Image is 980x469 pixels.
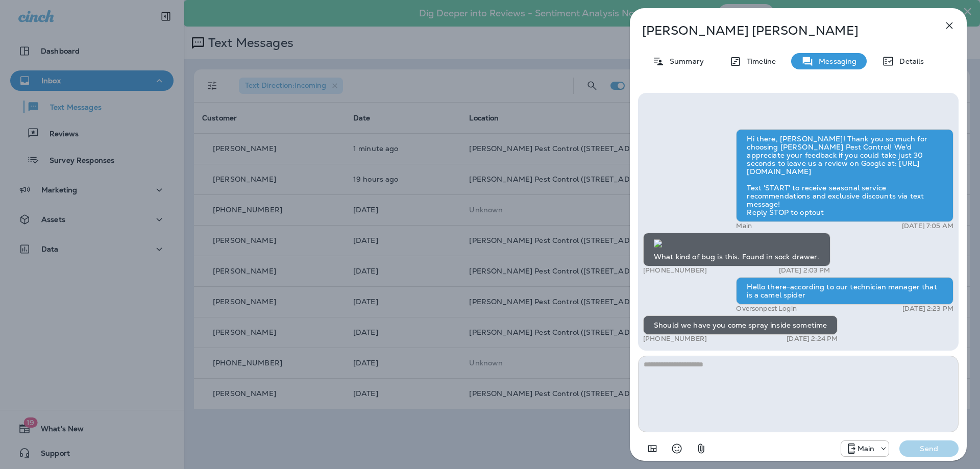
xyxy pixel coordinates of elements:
p: Main [857,445,875,453]
p: [DATE] 2:23 PM [902,305,953,313]
p: [PERSON_NAME] [PERSON_NAME] [642,23,921,38]
p: Timeline [742,57,776,65]
p: [PHONE_NUMBER] [643,335,707,343]
div: Hi there, [PERSON_NAME]! Thank you so much for choosing [PERSON_NAME] Pest Control! We'd apprecia... [736,129,953,222]
p: Summary [665,57,704,65]
p: Details [894,57,924,65]
p: [DATE] 2:03 PM [779,266,830,275]
div: Should we have you come spray inside sometime [643,315,838,335]
p: [DATE] 7:05 AM [902,222,953,230]
div: +1 (480) 400-1835 [841,442,889,455]
p: Oversonpest Login [736,305,796,313]
div: What kind of bug is this. Found in sock drawer. [643,233,830,266]
button: Add in a premade template [642,438,663,459]
p: [PHONE_NUMBER] [643,266,707,275]
button: Select an emoji [667,438,687,459]
img: twilio-download [654,239,662,248]
p: Main [736,222,752,230]
p: [DATE] 2:24 PM [787,335,838,343]
div: Hello there-according to our technician manager that is a camel spider [736,277,953,305]
p: Messaging [814,57,856,65]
